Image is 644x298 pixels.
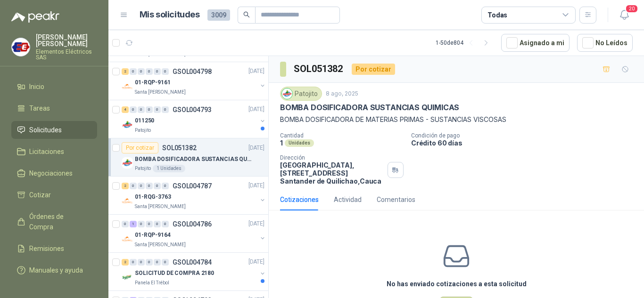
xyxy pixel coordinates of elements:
div: 0 [146,106,153,113]
div: 0 [162,68,169,75]
a: 2 0 0 0 0 0 GSOL004784[DATE] Company LogoSOLICITUD DE COMPRA 2180Panela El Trébol [122,257,266,287]
div: 0 [122,221,129,227]
p: Crédito 60 días [411,139,640,147]
p: 01-RQG-3763 [135,193,171,202]
a: Remisiones [11,240,97,258]
div: 0 [138,259,145,266]
div: 0 [162,183,169,189]
div: 0 [130,259,137,266]
div: Patojito [280,87,322,101]
span: search [243,11,250,18]
div: 0 [162,221,169,227]
p: 01-RQP-9164 [135,231,171,240]
span: Órdenes de Compra [29,211,88,232]
p: GSOL004787 [173,183,212,189]
a: 4 0 0 0 0 0 GSOL004793[DATE] Company Logo011250Patojito [122,104,266,134]
p: 01-RQP-9161 [135,79,171,88]
p: Patojito [135,127,151,134]
p: [DATE] [248,144,264,153]
span: 20 [625,4,638,13]
p: Elementos Eléctricos SAS [36,49,97,60]
p: 8 ago, 2025 [326,89,358,98]
p: Dirección [280,154,384,161]
p: [GEOGRAPHIC_DATA], [STREET_ADDRESS] Santander de Quilichao , Cauca [280,161,384,185]
img: Company Logo [122,119,133,130]
a: Inicio [11,78,97,96]
p: Condición de pago [411,132,640,139]
div: Actividad [334,194,362,205]
p: [PERSON_NAME] [PERSON_NAME] [36,34,97,47]
span: Tareas [29,103,50,113]
img: Company Logo [12,38,30,56]
p: GSOL004793 [173,106,212,113]
a: 2 0 0 0 0 0 GSOL004798[DATE] Company Logo01-RQP-9161Santa [PERSON_NAME] [122,66,266,96]
p: [DATE] [248,105,264,114]
a: 2 0 0 0 0 0 GSOL004787[DATE] Company Logo01-RQG-3763Santa [PERSON_NAME] [122,180,266,210]
div: 0 [138,106,145,113]
h3: SOL051382 [294,62,344,76]
p: GSOL004798 [173,68,212,75]
p: BOMBA DOSIFICADORA DE MATERIAS PRIMAS - SUSTANCIAS VISCOSAS [280,114,633,125]
button: No Leídos [577,34,633,52]
p: Santa [PERSON_NAME] [135,241,186,249]
div: 0 [130,106,137,113]
div: Unidades [285,139,314,147]
p: Panela El Trébol [135,279,169,287]
p: 1 [280,139,283,147]
div: 0 [138,68,145,75]
div: Cotizaciones [280,194,319,205]
span: Cotizar [29,190,51,200]
div: 1 Unidades [153,165,185,172]
p: GSOL004784 [173,259,212,266]
div: 2 [122,68,129,75]
p: Santa [PERSON_NAME] [135,203,186,210]
h3: No has enviado cotizaciones a esta solicitud [387,279,527,289]
div: 0 [154,106,161,113]
p: Patojito [135,165,151,172]
p: BOMBA DOSIFICADORA SUSTANCIAS QUIMICAS [135,155,252,164]
a: Solicitudes [11,121,97,139]
div: Todas [487,10,507,20]
a: 0 1 0 0 0 0 GSOL004786[DATE] Company Logo01-RQP-9164Santa [PERSON_NAME] [122,218,266,249]
p: 011250 [135,117,154,126]
div: Por cotizar [352,64,395,75]
p: [DATE] [248,258,264,267]
p: BOMBA DOSIFICADORA SUSTANCIAS QUIMICAS [280,103,459,113]
a: Tareas [11,99,97,117]
img: Logo peakr [11,11,59,23]
img: Company Logo [122,272,133,283]
div: 0 [130,183,137,189]
button: 20 [616,7,633,24]
span: 3009 [207,9,230,21]
a: Licitaciones [11,143,97,161]
div: 0 [130,68,137,75]
span: Inicio [29,81,44,92]
span: Licitaciones [29,146,64,157]
p: Santa [PERSON_NAME] [135,89,186,96]
div: 0 [146,259,153,266]
a: Órdenes de Compra [11,208,97,236]
h1: Mis solicitudes [140,8,200,22]
div: 0 [146,183,153,189]
p: [DATE] [248,220,264,229]
div: 4 [122,106,129,113]
div: 0 [138,183,145,189]
img: Company Logo [122,234,133,245]
div: 0 [154,183,161,189]
p: SOLICITUD DE COMPRA 2180 [135,269,214,278]
div: 0 [154,259,161,266]
div: 0 [138,221,145,227]
span: Remisiones [29,243,64,254]
div: Comentarios [377,194,415,205]
p: [DATE] [248,182,264,191]
img: Company Logo [282,89,292,99]
a: Por cotizarSOL051382[DATE] Company LogoBOMBA DOSIFICADORA SUSTANCIAS QUIMICASPatojito1 Unidades [108,138,268,177]
p: SOL051382 [162,145,197,151]
p: [DATE] [248,67,264,76]
img: Company Logo [122,195,133,207]
div: 1 - 50 de 804 [436,35,494,50]
span: Manuales y ayuda [29,265,83,275]
p: Cantidad [280,132,404,139]
span: Negociaciones [29,168,73,178]
div: 0 [162,259,169,266]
